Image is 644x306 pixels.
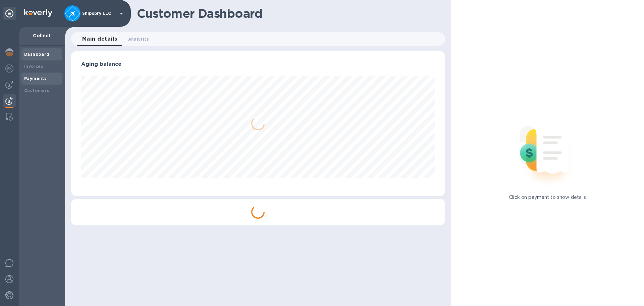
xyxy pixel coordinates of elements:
[82,11,116,16] p: Shipspry LLC
[81,61,435,68] h3: Aging balance
[509,194,586,201] p: Click on payment to show details
[82,34,117,44] span: Main details
[3,7,16,20] div: Unpin categories
[24,9,52,17] img: Logo
[24,88,50,93] b: Customers
[24,76,47,81] b: Payments
[128,36,149,43] span: Analytics
[24,32,60,39] p: Collect
[24,52,50,57] b: Dashboard
[137,6,440,20] h1: Customer Dashboard
[24,64,43,69] b: Invoices
[5,64,13,73] img: Foreign exchange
